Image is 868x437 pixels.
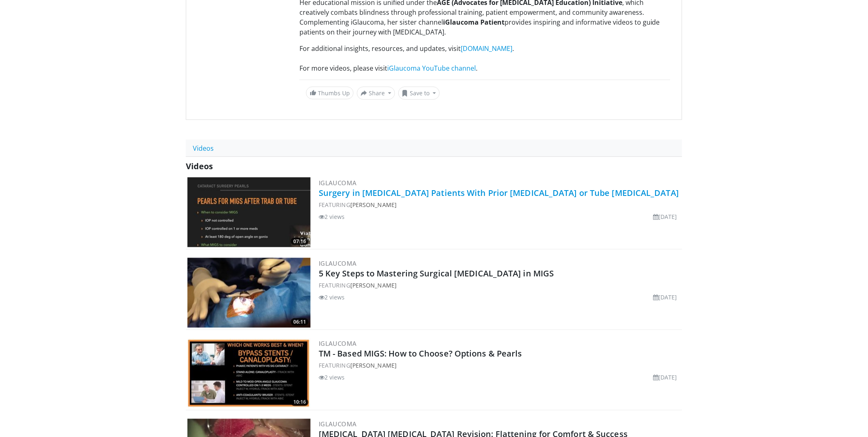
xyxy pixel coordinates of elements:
[319,340,357,348] a: iGlaucoma
[350,362,397,370] a: [PERSON_NAME]
[291,238,308,245] span: 07:16
[187,258,311,328] img: b9d11f5b-4b90-4274-8f07-b4012b0d8c2d.300x170_q85_crop-smart_upscale.jpg
[299,44,670,53] div: For additional insights, resources, and updates, visit .
[653,212,677,221] li: [DATE]
[443,18,505,27] strong: iGlaucoma Patient
[319,268,554,279] a: 5 Key Steps to Mastering Surgical [MEDICAL_DATA] in MIGS
[653,293,677,301] li: [DATE]
[319,259,357,267] a: iGlaucoma
[461,44,512,53] a: [DOMAIN_NAME]
[187,338,311,408] img: de8b838f-a401-4ad0-8987-c9b7391b96b3.300x170_q85_crop-smart_upscale.jpg
[187,338,311,408] a: 10:16
[350,281,397,289] a: [PERSON_NAME]
[187,258,311,328] a: 06:11
[319,200,681,209] div: FEATURING
[319,420,357,428] a: iGlaucoma
[306,87,354,99] a: Thumbs Up
[319,179,357,187] a: iGlaucoma
[187,177,311,247] a: 07:16
[319,281,681,290] div: FEATURING
[319,361,681,370] div: FEATURING
[291,318,308,326] span: 06:11
[186,140,221,157] a: Videos
[319,187,679,198] a: Surgery in [MEDICAL_DATA] Patients With Prior [MEDICAL_DATA] or Tube [MEDICAL_DATA]
[319,212,345,221] li: 2 views
[387,64,476,73] a: iGlaucoma YouTube channel
[357,87,395,100] button: Share
[350,201,397,209] a: [PERSON_NAME]
[653,373,677,382] li: [DATE]
[187,177,311,247] img: 11b99b41-7f84-452d-9c5a-bedeb5378969.300x170_q85_crop-smart_upscale.jpg
[299,63,670,73] div: For more videos, please visit .
[291,399,308,406] span: 10:16
[398,87,440,100] button: Save to
[319,293,345,301] li: 2 views
[186,161,213,172] span: Videos
[319,348,522,359] a: TM - Based MIGS: How to Choose? Options & Pearls
[319,373,345,382] li: 2 views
